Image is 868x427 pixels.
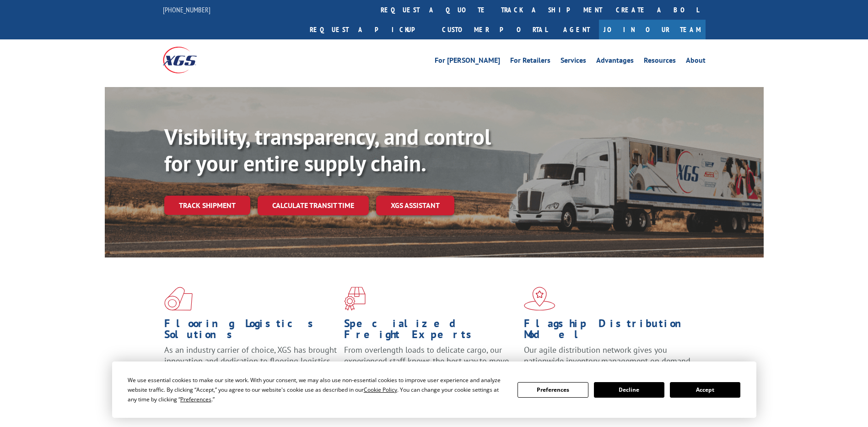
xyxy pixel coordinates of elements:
h1: Flagship Distribution Model [524,318,697,345]
span: Our agile distribution network gives you nationwide inventory management on demand. [524,345,692,366]
img: xgs-icon-total-supply-chain-intelligence-red [164,287,193,311]
a: Calculate transit time [258,196,369,215]
span: Cookie Policy [364,386,397,394]
a: For Retailers [510,57,550,67]
button: Decline [594,382,664,398]
a: Request a pickup [303,20,435,39]
div: We use essential cookies to make our site work. With your consent, we may also use non-essential ... [128,375,507,404]
a: XGS ASSISTANT [376,196,454,215]
h1: Flooring Logistics Solutions [164,318,337,345]
span: As an industry carrier of choice, XGS has brought innovation and dedication to flooring logistics... [164,345,337,377]
p: From overlength loads to delicate cargo, our experienced staff knows the best way to move your fr... [344,345,517,385]
a: Track shipment [164,196,250,215]
button: Preferences [518,382,588,398]
a: Join Our Team [599,20,706,39]
a: About [686,57,706,67]
a: Services [561,57,586,67]
a: Agent [554,20,599,39]
b: Visibility, transparency, and control for your entire supply chain. [164,122,491,177]
button: Accept [670,382,740,398]
img: xgs-icon-focused-on-flooring-red [344,287,366,311]
img: xgs-icon-flagship-distribution-model-red [524,287,555,311]
div: Cookie Consent Prompt [112,361,756,418]
a: Customer Portal [435,20,554,39]
a: [PHONE_NUMBER] [163,5,210,14]
a: Resources [644,57,676,67]
a: Advantages [596,57,634,67]
h1: Specialized Freight Experts [344,318,517,345]
span: Preferences [180,395,211,403]
a: For [PERSON_NAME] [435,57,500,67]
